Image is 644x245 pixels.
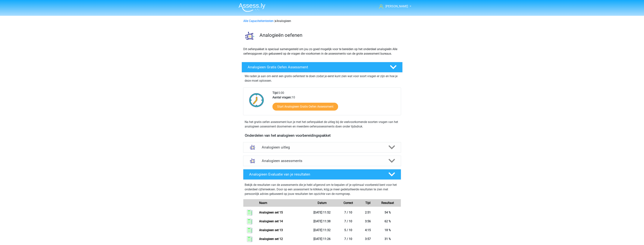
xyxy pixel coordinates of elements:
[242,156,403,166] a: assessments Analogieen assessments
[242,142,403,153] a: uitleg Analogieen uitleg
[245,133,399,138] h4: Onderdelen van het analogieen voorbereidingspakket
[248,156,257,166] img: analogieen assessments
[259,32,400,38] h3: Analogieën oefenen
[272,91,278,95] b: Tijd:
[243,47,401,56] p: Dit oefenpakket is speciaal samengesteld om jou zo goed mogelijk voor te bereiden op het onderdee...
[361,201,375,205] div: Tijd
[272,103,338,111] a: Start Analogieen Gratis Oefen Assessment
[242,28,258,44] img: analogieen
[259,219,283,223] a: Analogieen set 14
[245,74,400,83] p: We raden je aan om eerst een gratis oefentest te doen zodat je eerst kunt zien wat voor soort vra...
[248,142,257,152] img: analogieen uitleg
[262,145,382,149] h4: Analogieen uitleg
[385,5,408,8] span: [PERSON_NAME]
[259,237,283,241] a: Analogieen set 12
[248,65,384,69] h4: Analogieen Gratis Oefen Assessment
[240,62,404,72] a: Analogieen Gratis Oefen Assessment
[378,4,408,9] a: [PERSON_NAME]
[243,120,401,129] div: Na het gratis oefen assessment kun je met het oefenpakket de uitleg bij de veelvoorkomende soorte...
[242,19,402,23] div: Analogieen
[247,91,266,109] img: Klok
[249,172,382,176] h4: Analogieen Evaluatie van je resultaten
[259,211,283,214] a: Analogieen set 15
[239,3,265,12] img: Assessly
[272,96,292,99] b: Aantal vragen:
[243,19,274,23] a: Alle Capaciteitentesten
[335,201,361,205] div: Correct
[270,91,401,115] div: 5:00 10
[242,169,403,180] a: Analogieen Evaluatie van je resultaten
[262,159,382,163] h4: Analogieen assessments
[309,201,335,205] div: Datum
[256,201,309,205] div: Naam
[245,183,400,196] p: Bekijk de resultaten van de assessments die je hebt afgerond om te bepalen of je optimaal voorber...
[375,201,401,205] div: Resultaat
[259,228,283,232] a: Analogieen set 13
